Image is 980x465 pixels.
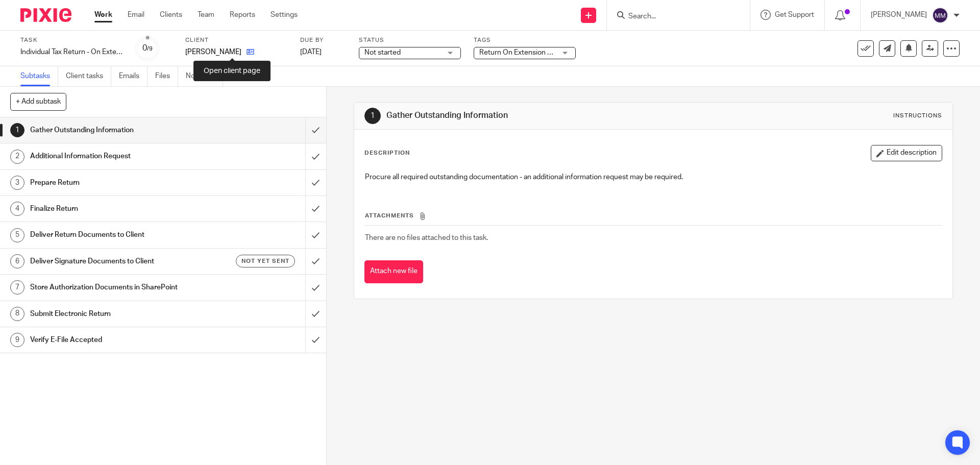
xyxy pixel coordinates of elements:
div: Individual Tax Return - On Extension [20,47,122,57]
input: Search [627,12,719,21]
a: Team [198,10,214,20]
div: 9 [10,333,24,347]
p: [PERSON_NAME] [185,47,241,57]
span: Return On Extension + 2 [479,49,557,56]
div: 1 [10,123,24,137]
a: Emails [119,66,148,86]
h1: Store Authorization Documents in SharePoint [30,280,207,295]
div: 2 [10,150,24,164]
h1: Additional Information Request [30,149,207,164]
span: Not started [364,49,401,56]
p: [PERSON_NAME] [871,10,927,20]
div: 6 [10,254,24,268]
div: 3 [10,176,24,190]
div: 7 [10,280,24,295]
label: Due by [300,36,346,44]
label: Tags [474,36,576,44]
span: Get Support [775,11,814,18]
h1: Finalize Return [30,201,207,216]
label: Task [20,36,122,44]
h1: Deliver Signature Documents to Client [30,254,207,269]
small: /9 [147,46,153,52]
a: Email [128,10,144,20]
p: Procure all required outstanding documentation - an additional information request may be required. [365,172,941,182]
button: + Add subtask [10,93,66,110]
span: Attachments [365,213,414,218]
p: Description [364,149,410,157]
button: Edit description [871,145,942,161]
div: 0 [142,42,153,54]
img: Pixie [20,8,71,22]
h1: Submit Electronic Return [30,306,207,322]
span: Not yet sent [241,257,289,265]
span: [DATE] [300,48,322,56]
h1: Prepare Return [30,175,207,190]
h1: Gather Outstanding Information [386,110,675,121]
span: There are no files attached to this task. [365,234,488,241]
div: 1 [364,108,381,124]
a: Settings [271,10,298,20]
a: Clients [160,10,182,20]
a: Notes (0) [186,66,223,86]
a: Work [94,10,112,20]
h1: Verify E-File Accepted [30,332,207,348]
button: Attach new file [364,260,423,283]
img: svg%3E [932,7,948,23]
label: Client [185,36,287,44]
a: Audit logs [231,66,270,86]
label: Status [359,36,461,44]
div: 5 [10,228,24,242]
h1: Deliver Return Documents to Client [30,227,207,242]
h1: Gather Outstanding Information [30,123,207,138]
div: 8 [10,307,24,321]
div: Instructions [893,112,942,120]
div: 4 [10,202,24,216]
a: Client tasks [66,66,111,86]
a: Subtasks [20,66,58,86]
a: Files [155,66,178,86]
a: Reports [230,10,255,20]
